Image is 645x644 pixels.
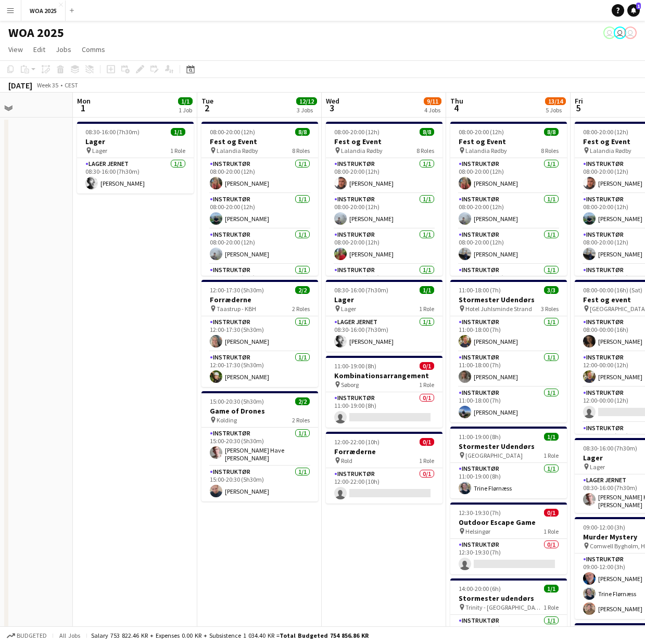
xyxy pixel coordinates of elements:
span: Week 35 [34,81,60,89]
a: 1 [627,4,640,17]
span: Edit [33,45,45,54]
span: View [8,45,23,54]
a: Comms [78,43,109,56]
span: Budgeted [17,632,47,639]
span: Total Budgeted 754 856.86 KR [280,632,369,639]
span: Jobs [56,45,71,54]
app-user-avatar: René Sandager [603,27,616,39]
span: All jobs [57,632,82,639]
a: Jobs [52,43,75,56]
div: [DATE] [8,80,32,91]
button: Budgeted [5,630,48,641]
app-user-avatar: Bettina Madsen [614,27,626,39]
div: CEST [65,81,78,89]
a: Edit [29,43,49,56]
div: Salary 753 822.46 KR + Expenses 0.00 KR + Subsistence 1 034.40 KR = [91,632,369,639]
span: 1 [636,3,641,9]
app-user-avatar: Drift Drift [624,27,637,39]
a: View [4,43,27,56]
button: WOA 2025 [21,1,66,21]
span: Comms [82,45,105,54]
h1: WOA 2025 [8,25,64,41]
